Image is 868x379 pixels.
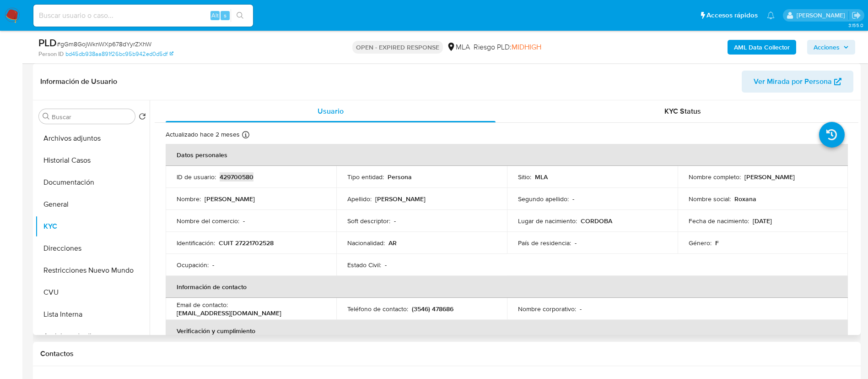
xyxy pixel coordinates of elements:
a: Salir [852,11,861,20]
th: Información de contacto [166,276,848,298]
div: MLA [447,42,470,52]
p: Lugar de nacimiento : [518,217,577,225]
p: Nombre corporativo : [518,305,576,313]
h1: Información de Usuario [40,77,117,86]
p: Email de contacto : [177,301,228,309]
button: Anticipos de dinero [35,325,150,347]
span: Acciones [814,40,840,55]
p: Fecha de nacimiento : [689,217,749,225]
p: Género : [689,239,712,247]
p: ID de usuario : [177,173,216,181]
p: [DATE] [753,217,772,225]
p: - [575,239,577,247]
span: Alt [211,11,219,20]
button: Buscar [43,113,50,120]
p: [EMAIL_ADDRESS][DOMAIN_NAME] [177,309,281,317]
th: Datos personales [166,144,848,166]
span: s [224,11,226,20]
span: Accesos rápidos [706,11,758,20]
p: Actualizado hace 2 meses [166,130,240,139]
button: Volver al orden por defecto [139,113,146,123]
b: Person ID [38,50,64,58]
p: - [394,217,396,225]
p: Persona [388,173,412,181]
p: Roxana [734,195,756,203]
button: CVU [35,281,150,303]
button: Acciones [807,40,855,55]
p: Soft descriptor : [347,217,390,225]
p: Nacionalidad : [347,239,385,247]
p: Nombre completo : [689,173,741,181]
button: Restricciones Nuevo Mundo [35,259,150,281]
p: [PERSON_NAME] [205,195,255,203]
p: [PERSON_NAME] [375,195,426,203]
h1: Contactos [40,349,853,358]
span: KYC Status [664,106,701,116]
span: Usuario [318,106,344,116]
p: Segundo apellido : [518,195,569,203]
span: 3.155.0 [848,22,863,29]
button: search-icon [231,9,249,22]
button: Historial Casos [35,149,150,171]
p: - [580,305,582,313]
p: AR [388,239,397,247]
span: # gGm8GojWknWXp678dYyrZXhW [57,39,151,49]
p: Tipo entidad : [347,173,384,181]
p: Nombre del comercio : [177,217,239,225]
a: bd45db938aa891f26bc95b942ed0d5df [65,50,173,58]
input: Buscar usuario o caso... [33,10,253,22]
p: Nombre social : [689,195,731,203]
span: MIDHIGH [512,42,541,52]
p: 429700580 [220,173,253,181]
button: Ver Mirada por Persona [742,71,853,93]
button: Lista Interna [35,303,150,325]
p: - [212,261,214,269]
p: - [572,195,574,203]
button: KYC [35,215,150,237]
p: micaela.pliatskas@mercadolibre.com [797,11,848,20]
p: - [243,217,245,225]
button: General [35,193,150,215]
button: Archivos adjuntos [35,127,150,149]
b: AML Data Collector [734,40,790,55]
p: MLA [535,173,548,181]
p: Teléfono de contacto : [347,305,408,313]
p: Apellido : [347,195,372,203]
p: Ocupación : [177,261,209,269]
p: (3546) 478686 [412,305,453,313]
a: Notificaciones [767,11,775,19]
span: Riesgo PLD: [474,42,541,52]
p: OPEN - EXPIRED RESPONSE [352,41,443,54]
p: Identificación : [177,239,215,247]
button: Documentación [35,171,150,193]
p: CUIT 27221702528 [219,239,274,247]
p: F [715,239,719,247]
p: [PERSON_NAME] [744,173,795,181]
button: AML Data Collector [728,40,796,55]
button: Direcciones [35,237,150,259]
p: Nombre : [177,195,201,203]
p: País de residencia : [518,239,571,247]
p: CORDOBA [581,217,612,225]
th: Verificación y cumplimiento [166,320,848,342]
b: PLD [38,35,57,50]
p: Estado Civil : [347,261,381,269]
input: Buscar [52,113,131,121]
p: Sitio : [518,173,531,181]
p: - [385,261,387,269]
span: Ver Mirada por Persona [754,71,832,93]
